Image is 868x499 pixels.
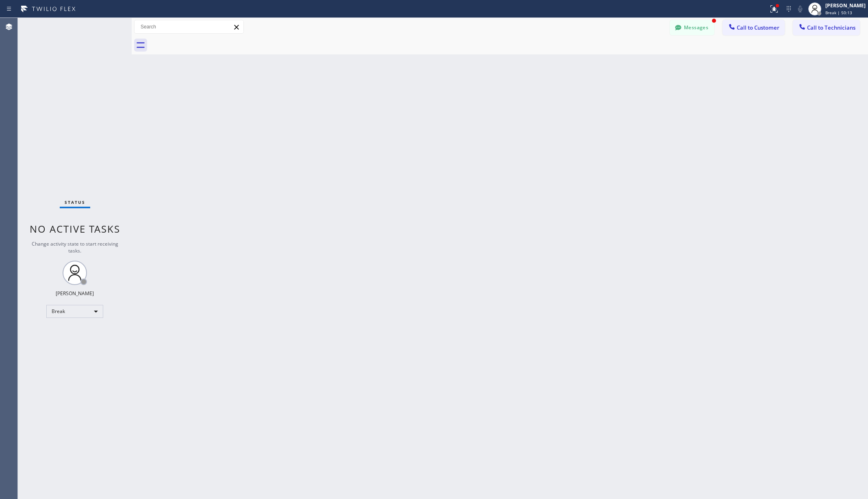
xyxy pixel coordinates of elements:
[723,20,785,35] button: Call to Customer
[794,3,806,15] button: Mute
[56,290,94,297] div: [PERSON_NAME]
[46,305,103,318] div: Break
[825,10,852,15] span: Break | 50:13
[807,24,855,31] span: Call to Technicians
[825,2,866,9] div: [PERSON_NAME]
[737,24,779,31] span: Call to Customer
[135,20,243,33] input: Search
[30,222,120,235] span: No active tasks
[65,199,85,205] span: Status
[793,20,860,35] button: Call to Technicians
[32,240,118,254] span: Change activity state to start receiving tasks.
[670,20,714,35] button: Messages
